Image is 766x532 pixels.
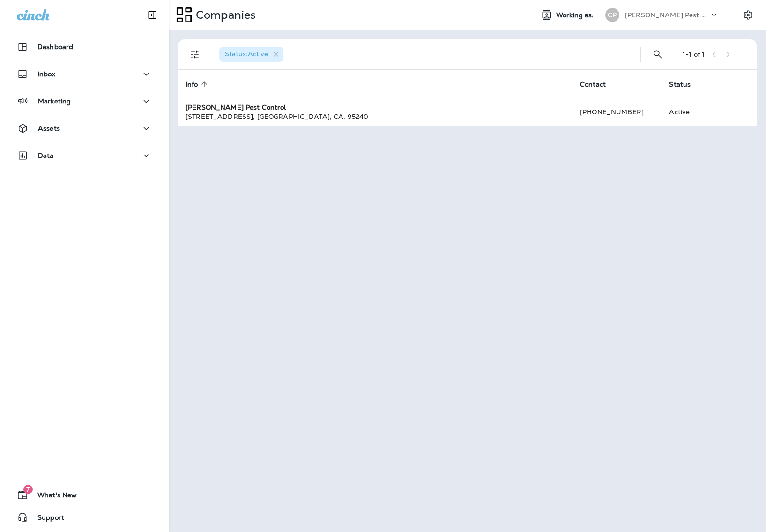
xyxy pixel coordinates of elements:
[186,80,210,89] span: Info
[28,514,64,525] span: Support
[669,80,703,89] span: Status
[186,81,198,89] span: Info
[37,43,73,51] p: Dashboard
[9,119,159,138] button: Assets
[139,6,165,24] button: Collapse Sidebar
[556,11,596,19] span: Working as:
[9,92,159,111] button: Marketing
[605,8,619,22] div: CP
[9,37,159,56] button: Dashboard
[23,485,33,494] span: 7
[580,80,618,89] span: Contact
[669,81,691,89] span: Status
[28,491,77,502] span: What's New
[225,50,268,58] span: Status : Active
[573,98,662,126] td: [PHONE_NUMBER]
[38,125,60,132] p: Assets
[186,112,565,121] div: [STREET_ADDRESS] , [GEOGRAPHIC_DATA] , CA , 95240
[192,8,256,22] p: Companies
[740,7,757,23] button: Settings
[9,508,159,527] button: Support
[683,51,705,58] div: 1 - 1 of 1
[186,103,286,111] strong: [PERSON_NAME] Pest Control
[9,486,159,504] button: 7What's New
[625,11,709,19] p: [PERSON_NAME] Pest Control
[9,146,159,165] button: Data
[37,70,55,78] p: Inbox
[38,97,71,105] p: Marketing
[219,47,283,62] div: Status:Active
[648,45,667,64] button: Search Companies
[9,65,159,83] button: Inbox
[662,98,717,126] td: Active
[38,152,54,159] p: Data
[186,45,204,64] button: Filters
[580,81,606,89] span: Contact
